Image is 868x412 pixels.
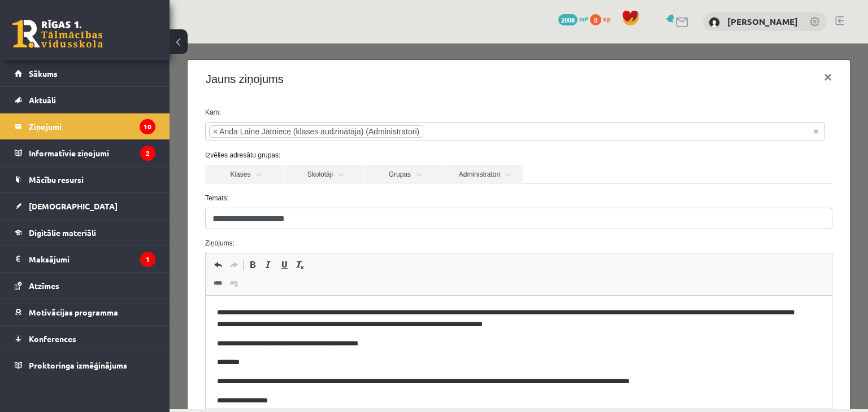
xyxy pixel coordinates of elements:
[29,201,118,211] span: [DEMOGRAPHIC_DATA]
[29,334,76,344] span: Konferences
[41,214,57,229] a: Undo (Ctrl+Z)
[29,113,155,139] legend: Ziņojumi
[29,227,96,238] span: Digitālie materiāli
[140,146,155,161] i: 2
[15,60,155,86] a: Sākums
[57,214,72,229] a: Redo (Ctrl+Y)
[57,233,72,247] a: Unlink
[75,214,91,229] a: Bold (Ctrl+B)
[29,307,118,317] span: Motivācijas programma
[27,107,671,117] label: Izvēlies adresātu grupas:
[44,82,48,94] span: ×
[29,68,58,78] span: Sākums
[709,17,720,28] img: Megija Balabkina
[123,214,138,229] a: Remove Format
[15,113,155,139] a: Ziņojumi10
[29,280,59,291] span: Atzīmes
[579,14,588,23] span: mP
[27,195,671,205] label: Ziņojums:
[275,121,354,141] a: Administratori
[12,20,103,48] a: Rīgas 1. Tālmācības vidusskola
[140,252,155,267] i: 1
[558,14,578,25] span: 2008
[727,16,798,27] a: [PERSON_NAME]
[15,299,155,325] a: Motivācijas programma
[36,121,115,141] a: Klases
[27,150,671,160] label: Temats:
[29,246,155,272] legend: Maksājumi
[41,233,57,247] a: Link (Ctrl+K)
[15,220,155,246] a: Digitālie materiāli
[15,140,155,166] a: Informatīvie ziņojumi2
[15,326,155,352] a: Konferences
[29,95,56,105] span: Aktuāli
[140,119,155,134] i: 10
[91,214,107,229] a: Italic (Ctrl+I)
[36,27,114,44] h4: Jauns ziņojums
[15,166,155,192] a: Mācību resursi
[15,193,155,219] a: [DEMOGRAPHIC_DATA]
[15,273,155,299] a: Atzīmes
[603,14,610,23] span: xp
[644,82,649,94] span: Noņemt visus vienumus
[15,352,155,378] a: Proktoringa izmēģinājums
[107,214,123,229] a: Underline (Ctrl+U)
[15,246,155,272] a: Maksājumi1
[645,18,671,50] button: ×
[15,87,155,113] a: Aktuāli
[29,360,127,370] span: Proktoringa izmēģinājums
[27,64,671,74] label: Kam:
[115,121,194,141] a: Skolotāji
[590,14,601,25] span: 0
[29,174,84,185] span: Mācību resursi
[40,82,254,94] li: Anda Laine Jātniece (klases audzinātāja) (Administratori)
[590,14,616,23] a: 0 xp
[558,14,588,23] a: 2008 mP
[29,140,155,166] legend: Informatīvie ziņojumi
[195,121,274,141] a: Grupas
[36,252,662,365] iframe: Editor, wiswyg-editor-47024800009300-1758131805-219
